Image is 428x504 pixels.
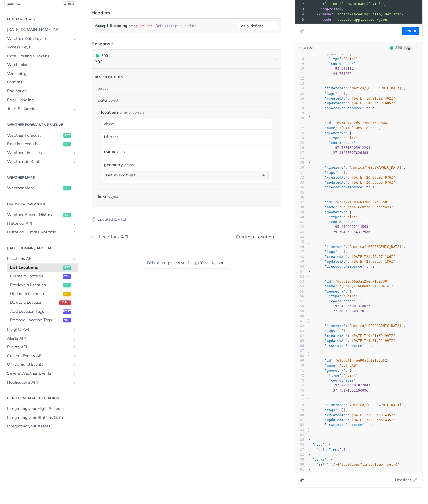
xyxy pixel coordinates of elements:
[295,126,304,131] div: 22
[295,106,304,111] div: 18
[10,265,62,271] span: List Locations
[402,27,419,35] button: Try It!
[104,133,108,141] label: id
[325,200,333,204] span: "id"
[325,126,337,130] span: "name"
[325,255,347,259] span: "createdAt"
[329,62,356,66] span: "coordinates"
[101,118,270,129] div: object
[308,161,312,165] span: },
[295,185,304,190] div: 34
[295,145,304,150] div: 26
[72,36,77,41] button: Show subpages for Weather Data Layers
[308,96,397,100] span: : ,
[308,121,391,125] span: : ,
[4,422,78,431] a: Integrating your Assets
[347,166,403,170] span: "America/[GEOGRAPHIC_DATA]"
[325,210,345,214] span: "geometry"
[4,104,78,113] a: Tools & LibrariesShow subpages for Tools & Libraries
[7,307,78,316] a: Add Location Tagspost
[295,210,304,215] div: 39
[333,67,335,71] span: -
[308,185,374,189] span: :
[72,106,77,111] button: Show subpages for Tools & Libraries
[295,141,304,145] div: 25
[7,406,77,412] span: Integrating your Flight Schedule
[308,101,397,105] span: : ,
[92,9,110,16] div: Headers
[10,282,62,288] span: Retrieve a Location
[308,116,310,120] span: {
[4,157,78,166] a: Weather on RoutesShow subpages for Weather on Routes
[98,97,107,103] span: data
[63,213,71,217] span: get
[335,146,370,150] span: 97.52718105912209
[4,122,78,127] h2: Weather Forecast & realtime
[329,141,356,145] span: "coordinates"
[366,185,374,189] span: true
[7,316,78,324] a: Remove Location Tagspost
[7,281,78,289] a: Retrieve a Locationget
[308,52,352,56] span: : {
[295,66,304,71] div: 10
[4,17,78,22] h2: Fundamentals
[7,229,71,235] span: Historical Climate Normals
[343,57,358,61] span: "Point"
[4,325,78,334] a: Insights APIShow subpages for Insights API
[95,52,108,59] div: 200
[295,12,305,17] div: 4
[295,81,304,86] div: 13
[295,86,304,91] div: 14
[63,274,71,279] span: post
[236,234,281,240] a: Next Page: Create a Location
[347,86,403,90] span: "America/[GEOGRAPHIC_DATA]"
[7,290,78,298] a: Update a Locationput
[7,212,62,218] span: Weather Recent History
[4,254,78,263] a: Locations APIHide subpages for Locations API
[295,7,305,12] div: 3
[335,67,354,71] span: 93.040111
[387,45,419,51] button: 200200Log
[308,235,310,239] span: ]
[59,300,71,305] span: del
[325,92,337,96] span: "tags"
[295,175,304,180] div: 32
[72,362,77,367] button: Show subpages for On-Demand Events
[308,131,352,135] span: : {
[308,156,310,160] span: ]
[7,71,77,77] span: Versioning
[4,228,78,237] a: Historical Climate NormalsShow subpages for Historical Climate Normals
[295,131,304,136] div: 23
[325,205,337,209] span: "name"
[308,245,406,249] span: : ,
[333,151,368,155] span: 27.83245507626483
[390,46,393,50] span: 200
[4,96,78,104] a: Error Handling
[295,205,304,210] div: 38
[295,111,304,116] div: 19
[4,404,78,413] a: Integrating your Flight Schedule
[92,40,113,47] div: Response
[10,291,62,297] span: Update a Location
[308,250,347,254] span: : [],
[333,72,352,76] span: 44.765676
[335,17,389,22] span: 'accept: application/json'
[4,211,78,219] a: Weather Recent Historyget
[4,131,78,140] a: Weather Forecastget
[7,272,78,281] a: Create a Locationpost
[96,54,99,57] span: 200
[295,121,304,126] div: 21
[104,171,268,180] button: geometry object
[339,205,393,209] span: "Houston-Central Reactors"
[72,159,77,164] button: Show subpages for Weather on Routes
[72,380,77,385] button: Show subpages for Notifications API
[192,258,210,267] button: Yes
[98,192,107,201] span: links
[10,317,61,323] span: Remove Location Tags
[7,44,77,50] span: Access Keys
[295,57,304,61] div: 8
[333,230,370,234] span: 29.704269134372986
[101,109,118,115] span: locations
[308,190,312,194] span: },
[308,255,397,259] span: : ,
